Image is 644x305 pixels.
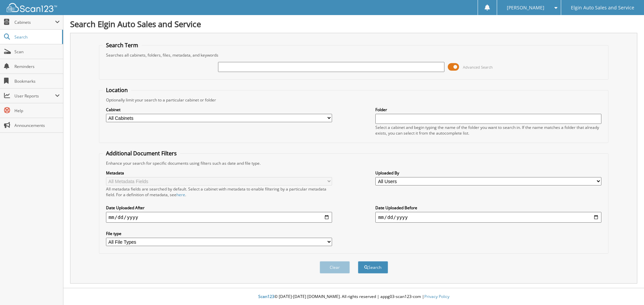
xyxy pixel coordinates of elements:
label: Folder [375,107,601,112]
div: All metadata fields are searched by default. Select a cabinet with metadata to enable filtering b... [106,186,332,198]
button: Clear [320,261,350,274]
span: Search [14,34,59,40]
span: Scan [14,49,60,55]
legend: Location [103,86,131,94]
span: Help [14,108,60,113]
span: Scan123 [258,294,274,299]
span: Elgin Auto Sales and Service [571,6,634,10]
div: Searches all cabinets, folders, files, metadata, and keywords [103,52,605,58]
span: Announcements [14,123,60,128]
legend: Additional Document Filters [103,150,180,157]
label: File type [106,231,332,236]
iframe: Chat Widget [610,273,644,305]
div: Enhance your search for specific documents using filters such as date and file type. [103,160,605,166]
div: © [DATE]-[DATE] [DOMAIN_NAME]. All rights reserved | appg03-scan123-com | [63,289,644,305]
span: Advanced Search [463,65,493,70]
input: start [106,212,332,223]
label: Date Uploaded Before [375,205,601,211]
a: here [176,192,185,198]
button: Search [358,261,388,274]
img: scan123-logo-white.svg [7,3,57,12]
h1: Search Elgin Auto Sales and Service [70,18,637,29]
div: Optionally limit your search to a particular cabinet or folder [103,97,605,103]
label: Metadata [106,170,332,176]
label: Uploaded By [375,170,601,176]
label: Date Uploaded After [106,205,332,211]
span: Cabinets [14,19,55,25]
span: [PERSON_NAME] [507,6,544,10]
a: Privacy Policy [424,294,449,299]
span: Reminders [14,64,60,69]
label: Cabinet [106,107,332,112]
span: User Reports [14,93,55,99]
span: Bookmarks [14,78,60,84]
input: end [375,212,601,223]
legend: Search Term [103,42,142,49]
div: Select a cabinet and begin typing the name of the folder you want to search in. If the name match... [375,125,601,136]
